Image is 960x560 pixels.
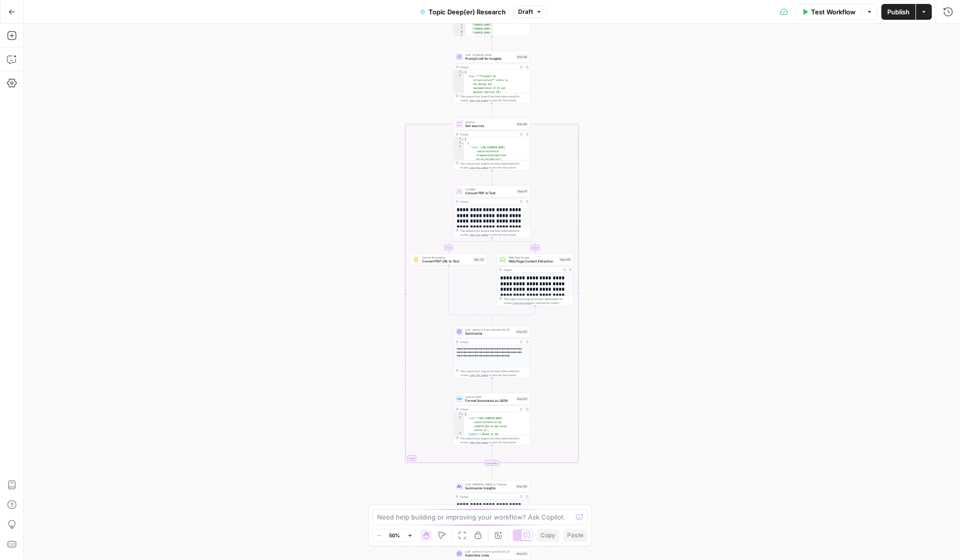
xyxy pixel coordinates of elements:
[454,27,466,31] div: 7
[465,328,514,332] span: LLM · gemini-2.5-pro-preview-03-25
[465,53,514,57] span: LLM · Perplexity Sonar
[460,200,517,204] div: Output
[454,141,464,145] div: 2
[460,132,517,136] div: Output
[454,118,530,171] div: LoopIterationGet sourcesStep 195Output[ { "link":"[URL][DOMAIN_NAME] .com/architecture /framework...
[422,259,471,264] span: Convert PDF URL to Text
[461,141,464,145] span: Toggle code folding, rows 2 through 5
[811,7,856,17] span: Test Workflow
[491,378,493,392] g: Edge from step_202 to step_201
[559,258,572,262] div: Step 200
[473,258,485,262] div: Step 212
[454,35,466,39] div: 9
[461,137,464,141] span: Toggle code folding, rows 1 through 6
[460,162,528,170] div: This output is too large & has been abbreviated for review. to view the full content.
[465,56,514,61] span: Prompt LLM for Insights
[460,369,528,377] div: This output is too large & has been abbreviated for review. to view the full content.
[454,31,466,35] div: 8
[491,316,493,326] g: Edge from step_211-conditional-end to step_202
[460,495,517,499] div: Output
[563,529,587,542] button: Paste
[454,393,530,445] div: Format JSONFormat Summaries as JSONStep 201Output{ "link":"[URL][DOMAIN_NAME] .com/architecture/r...
[465,398,514,403] span: Format Summaries as JSON
[567,531,583,540] span: Paste
[513,302,531,304] span: Copy the output
[465,395,514,399] span: Format JSON
[454,74,464,545] div: 2
[454,145,464,161] div: 3
[454,416,464,432] div: 2
[491,171,493,185] g: Edge from step_195 to step_211
[465,120,514,124] span: Iteration
[465,482,514,486] span: LLM · [PERSON_NAME] 3.7 Sonnet
[509,259,557,264] span: Web Page Content Extraction
[516,122,528,127] div: Step 195
[460,65,517,69] div: Output
[454,460,530,466] div: Complete
[410,254,487,265] div: Content ProcessingConvert PDF URL to TextStep 212
[509,256,557,259] span: Web Page Scrape
[514,5,546,18] button: Draft
[461,412,464,416] span: Toggle code folding, rows 1 through 4
[470,441,488,444] span: Copy the output
[460,407,517,411] div: Output
[887,7,910,17] span: Publish
[470,374,488,377] span: Copy the output
[465,191,515,196] span: Convert PDF to Text
[470,166,488,169] span: Copy the output
[516,330,528,334] div: Step 202
[429,7,506,17] span: Topic Deep(er) Research
[454,23,466,27] div: 6
[422,256,471,259] span: Content Processing
[461,70,464,74] span: Toggle code folding, rows 1 through 3
[460,229,528,237] div: This output is too large & has been abbreviated for review. to view the full content.
[454,137,464,141] div: 1
[465,187,515,191] span: Condition
[414,4,512,20] button: Topic Deep(er) Research
[389,531,400,539] span: 50%
[516,55,528,59] div: Step 199
[796,4,862,20] button: Test Workflow
[485,460,499,466] div: Complete
[465,550,514,554] span: LLM · gemini-2.5-pro-preview-03-25
[460,94,528,102] div: This output is too large & has been abbreviated for review. to view the full content.
[491,103,493,118] g: Edge from step_199 to step_195
[449,265,492,317] g: Edge from step_212 to step_211-conditional-end
[492,238,536,253] g: Edge from step_211 to step_200
[460,340,517,344] div: Output
[492,306,535,317] g: Edge from step_200 to step_211-conditional-end
[517,189,528,194] div: Step 211
[540,531,555,540] span: Copy
[454,51,530,103] div: LLM · Perplexity SonarPrompt LLM for InsightsStep 199Output{ "body":"**Scalable AI infrastructure...
[465,486,514,491] span: Summarize Insights
[454,412,464,416] div: 1
[491,466,493,480] g: Edge from step_195-iteration-end to step_208
[504,297,572,305] div: This output is too large & has been abbreviated for review. to view the full content.
[454,70,464,74] div: 1
[470,99,488,102] span: Copy the output
[536,529,559,542] button: Copy
[516,397,528,401] div: Step 201
[470,233,488,236] span: Copy the output
[465,553,514,558] span: Add Inline Links
[414,257,419,262] img: 62yuwf1kr9krw125ghy9mteuwaw4
[518,7,533,16] span: Draft
[460,436,528,444] div: This output is too large & has been abbreviated for review. to view the full content.
[516,552,528,556] div: Step 223
[491,533,493,547] g: Edge from step_208 to step_223
[448,238,492,253] g: Edge from step_211 to step_212
[491,36,493,50] g: Edge from step_192 to step_199
[465,331,514,336] span: Summarize
[516,484,528,489] div: Step 208
[465,124,514,129] span: Get sources
[504,268,560,272] div: Output
[881,4,915,20] button: Publish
